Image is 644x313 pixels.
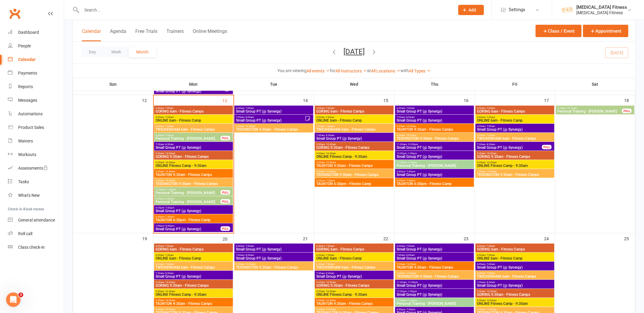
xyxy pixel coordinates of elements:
span: 6:00am [155,263,232,266]
span: 9:30am [316,290,392,293]
div: 20 [223,234,233,244]
span: Settings [509,3,525,17]
div: 14 [303,95,314,105]
span: GORING 9:30am - Fitness Camps [316,284,392,287]
span: 6:00pm [396,170,473,173]
span: 6:00pm [155,206,232,209]
span: - 7:00am [485,125,495,128]
span: - 8:30am [164,272,174,275]
span: Small Group PT (@ Synergy) [396,257,473,260]
span: 12:00pm [396,290,473,293]
span: Small Group PT (@ Synergy) [396,248,473,251]
span: ONLINE Fitness Camp - 9:30am [155,293,232,296]
span: TAUNTON 9:30am - Fitness Camps [155,173,232,177]
span: - 12:00pm [407,281,418,284]
span: 12:30pm [396,161,473,164]
div: Payments [18,71,37,75]
span: TWICKENHAM 6am - Fitness Camps [477,137,553,140]
span: - 7:00am [325,254,334,257]
button: Appointment [583,25,628,37]
div: 19 [142,233,153,243]
a: People [8,39,64,53]
span: - 7:00pm [164,206,174,209]
span: 6:00am [477,134,553,137]
span: - 7:00am [485,134,495,137]
div: Assessments [18,166,48,171]
span: - 1:00pm [407,152,417,155]
span: - 7:00am [164,263,174,266]
span: TWICKENHAM 6am - Fitness Camps [155,128,232,131]
span: GORING 6am - Fitness Camps [155,248,232,251]
span: 6:00am [316,116,392,119]
span: - 7:00am [405,245,415,248]
span: ONLINE 6am - Fitness Camp [477,119,553,122]
div: 21 [303,233,314,243]
span: 9:30am [396,272,473,275]
span: TAUNTON 6:30pm - Fitness Camp [396,182,473,186]
span: - 10:30am [325,152,336,155]
span: 6:00am [477,272,553,275]
div: Waivers [18,139,33,143]
span: - 7:30pm [164,216,174,218]
div: 25 [624,233,635,243]
input: Search... [80,6,450,14]
span: - 10:30am [325,143,336,146]
span: TEDDINGTON 9:30am - Fitness Camps [155,182,232,186]
span: Small Group PT (@ Synergy) [236,248,312,251]
span: Small Group PT (@ Synergy) [396,284,473,287]
a: Payments [8,66,64,80]
span: Small Group PT (@ Synergy) [396,110,473,113]
span: - 7:00am [164,107,174,110]
span: 9:30am [155,179,232,182]
div: 12 [142,95,153,105]
span: GORING 6am - Fitness Camps [316,248,392,251]
span: - 7:00am [485,272,495,275]
span: 6:00am [477,116,553,119]
span: - 10:30am [164,161,175,164]
div: Class check-in [18,245,45,250]
span: TEDDINGTON 9:30am - Fitness Camps [316,173,392,177]
div: Messages [18,98,37,103]
span: 6:00am [316,245,392,248]
span: 6:30pm [155,216,232,218]
span: Small Group PT (@ Synergy) [236,119,305,122]
span: 7:00am [236,254,312,257]
button: Add [458,5,484,15]
span: 9:30am [236,125,312,128]
div: [MEDICAL_DATA] Fitness [576,5,627,10]
span: 6:00am [316,125,392,128]
span: 7:30am [316,272,392,275]
div: FULL [542,145,552,149]
div: 22 [383,233,394,243]
a: Clubworx [7,6,22,21]
span: ONLINE Fitness Camp - 9:30am [155,164,232,168]
div: People [18,43,31,48]
a: Product Sales [8,121,64,134]
span: 7:30am [477,143,542,146]
span: ONLINE 6am - Fitness Camp [155,257,232,260]
a: All Instructors [335,69,367,73]
span: Small Group PT (@ Synergy) [396,146,473,149]
span: - 7:30pm [405,179,415,182]
span: - 7:00am [164,116,174,119]
span: 12:00pm [396,152,473,155]
span: - 1:00pm [166,188,176,191]
span: - 10:30am [405,125,416,128]
span: TAUNTON 6:30pm - Fitness Camp [155,218,232,222]
span: ONLINE Fitness Camp - 9:30am [477,164,553,168]
span: - 1:00pm [407,290,417,293]
span: Small Group PT (@ Synergy) [155,275,232,278]
span: 7:30am [316,134,392,137]
span: 9:30am [477,290,553,293]
strong: for [330,68,335,73]
button: Class / Event [536,25,581,37]
span: Personal Training - [PERSON_NAME] [155,137,221,140]
span: - 7:00am [485,116,495,119]
span: GORING 9:30am - Fitness Camps [477,155,553,158]
span: 6:30am [155,134,221,137]
span: - 7:00am [164,254,174,257]
span: GORING 9:30am - Fitness Camps [155,155,232,158]
span: 5:00pm [155,197,221,200]
span: - 10:30am [325,161,336,164]
th: Thu [394,78,475,91]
